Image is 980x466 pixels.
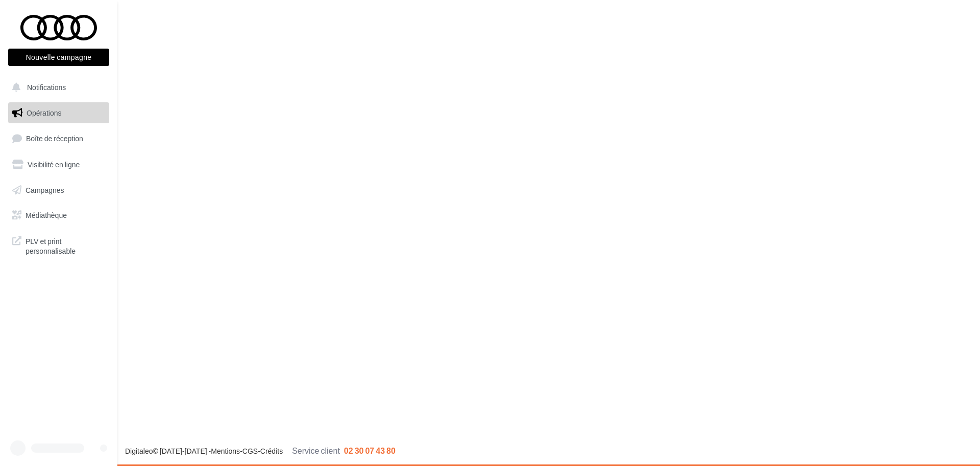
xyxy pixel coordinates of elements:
a: PLV et print personnalisable [6,230,111,260]
button: Nouvelle campagne [8,49,109,66]
span: Opérations [27,108,61,117]
button: Notifications [6,77,107,98]
a: Visibilité en ligne [6,154,111,175]
span: PLV et print personnalisable [26,234,105,256]
a: Opérations [6,102,111,124]
span: Médiathèque [26,211,67,219]
span: Service client [292,446,340,455]
a: Boîte de réception [6,127,111,149]
a: Digitaleo [125,447,153,455]
a: CGS [242,447,258,455]
span: Notifications [27,83,66,92]
a: Crédits [260,447,283,455]
span: Visibilité en ligne [28,160,80,169]
a: Campagnes [6,180,111,201]
a: Mentions [211,447,240,455]
a: Médiathèque [6,205,111,226]
span: 02 30 07 43 80 [344,446,396,455]
span: Campagnes [26,185,64,194]
span: Boîte de réception [26,134,83,143]
span: © [DATE]-[DATE] - - - [125,447,396,455]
